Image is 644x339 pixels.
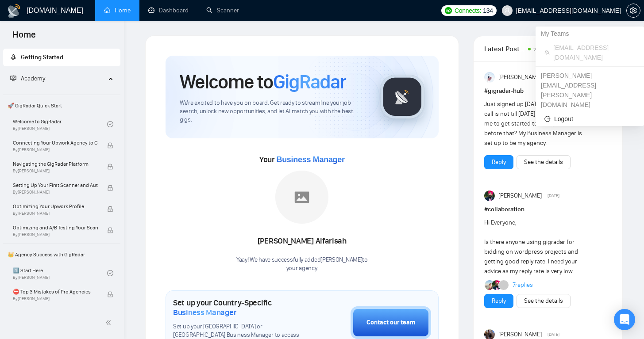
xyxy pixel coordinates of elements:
button: Contact our team [351,306,431,339]
span: lock [107,185,113,191]
span: Your [259,155,345,164]
span: Connecting Your Upwork Agency to GigRadar [13,138,98,147]
span: 🚀 GigRadar Quick Start [4,97,120,114]
button: Reply [484,294,513,308]
span: By [PERSON_NAME] [13,232,98,237]
h1: Set up your Country-Specific [173,298,306,317]
span: Academy [10,75,45,82]
button: Reply [484,155,513,169]
span: fund-projection-screen [10,75,16,81]
span: lock [107,227,113,233]
a: dashboardDashboard [148,7,189,14]
span: lock [107,291,113,297]
a: Reply [492,296,506,306]
a: Welcome to GigRadarBy[PERSON_NAME] [13,114,107,134]
span: Navigating the GigRadar Platform [13,160,98,168]
a: See the details [524,157,563,167]
p: your agency . [236,264,368,273]
span: setting [627,7,640,14]
h1: Welcome to [180,70,346,94]
span: Academy [21,75,45,82]
span: Optimizing and A/B Testing Your Scanner for Better Results [13,223,98,232]
span: check-circle [107,121,113,127]
span: By [PERSON_NAME] [13,296,98,301]
span: Home [5,28,43,47]
button: See the details [517,294,571,308]
span: Business Manager [276,155,344,164]
div: Just signed up [DATE], my onboarding call is not till [DATE]. Can anyone help me to get started t... [484,99,586,148]
span: logout [544,116,551,122]
span: lock [107,164,113,170]
button: See the details [517,155,571,169]
span: By [PERSON_NAME] [13,168,98,174]
h1: # gigradar-hub [484,86,612,96]
span: lock [107,142,113,149]
img: logo [7,4,21,18]
span: Logout [544,114,635,124]
a: 7replies [513,281,533,289]
img: placeholder.png [275,171,328,224]
div: Open Intercom Messenger [614,309,635,330]
div: Hi Everyone, Is there anyone using gigradar for bidding on wordpress projects and getting good re... [484,218,586,276]
a: setting [626,7,640,14]
a: Reply [492,157,506,167]
li: Getting Started [3,49,120,66]
span: check-circle [107,270,113,276]
span: [DATE] [548,331,559,339]
div: hardik.sorathiya@identixweb.in [536,69,644,112]
span: Connects: [455,6,481,15]
button: setting [626,4,640,18]
img: upwork-logo.png [445,7,452,14]
span: Optimizing Your Upwork Profile [13,202,98,211]
span: By [PERSON_NAME] [13,190,98,195]
div: [PERSON_NAME] Alfarisah [236,234,368,249]
img: Attinder Singh [492,280,501,290]
span: [DATE] [548,192,559,200]
span: By [PERSON_NAME] [13,147,98,152]
span: By [PERSON_NAME] [13,211,98,216]
img: Anisuzzaman Khan [484,72,495,83]
span: Setting Up Your First Scanner and Auto-Bidder [13,181,98,190]
div: Yaay! We have successfully added [PERSON_NAME] to [236,256,368,273]
span: [EMAIL_ADDRESS][DOMAIN_NAME] [553,43,635,62]
img: Joaquin Arcardini [485,280,494,290]
span: 134 [483,6,493,15]
img: gigradar-logo.png [380,75,424,119]
span: Business Manager [173,308,236,317]
a: See the details [524,296,563,306]
span: rocket [10,54,16,60]
span: [PERSON_NAME] [498,191,542,201]
h1: # collaboration [484,205,612,214]
span: Getting Started [21,53,63,61]
span: ⛔ Top 3 Mistakes of Pro Agencies [13,287,98,296]
span: team [544,50,550,55]
a: homeHome [104,7,131,14]
span: We're excited to have you on board. Get ready to streamline your job search, unlock new opportuni... [180,99,366,124]
span: Latest Posts from the GigRadar Community [484,43,525,54]
span: user [504,8,510,14]
a: searchScanner [206,7,239,14]
span: double-left [105,318,114,327]
a: 1️⃣ Start HereBy[PERSON_NAME] [13,263,107,283]
span: [PERSON_NAME] [498,72,542,82]
img: Attinder Singh [484,190,495,201]
span: 👑 Agency Success with GigRadar [4,246,120,263]
div: Contact our team [366,318,415,328]
span: lock [107,206,113,212]
span: GigRadar [273,70,346,94]
div: My Teams [536,27,644,41]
